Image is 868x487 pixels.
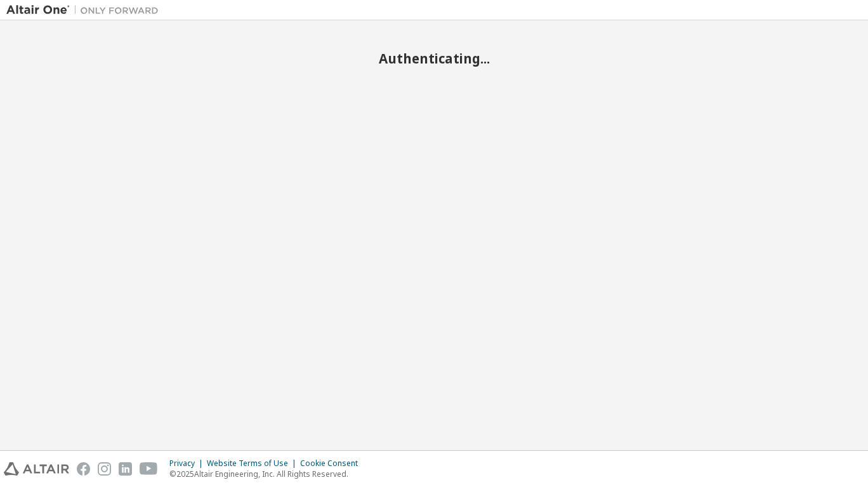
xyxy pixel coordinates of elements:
[207,458,300,469] div: Website Terms of Use
[6,50,862,67] h2: Authenticating...
[6,4,165,17] img: Altair One
[4,462,69,476] img: altair_logo.svg
[300,458,365,469] div: Cookie Consent
[77,462,90,476] img: facebook.svg
[98,462,111,476] img: instagram.svg
[169,469,365,479] p: © 2025 Altair Engineering, Inc. All Rights Reserved.
[119,462,132,476] img: linkedin.svg
[169,458,207,469] div: Privacy
[140,462,158,476] img: youtube.svg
